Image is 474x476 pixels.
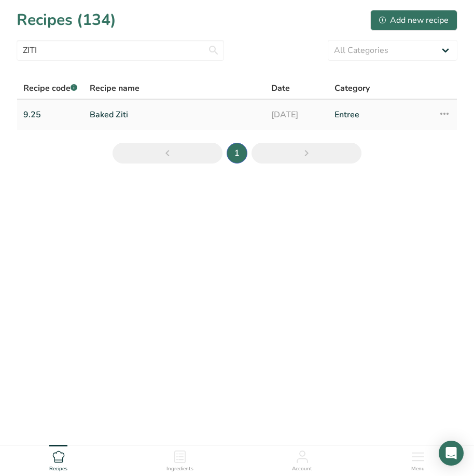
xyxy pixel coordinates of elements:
[90,104,259,126] a: Baked Ziti
[17,8,116,32] h1: Recipes (134)
[166,445,193,473] a: Ingredients
[113,143,222,164] a: Previous page
[23,104,77,126] a: 9.25
[23,83,77,94] span: Recipe code
[379,14,449,26] div: Add new recipe
[271,104,322,126] a: [DATE]
[90,82,140,94] span: Recipe name
[166,465,193,473] span: Ingredients
[334,82,370,94] span: Category
[439,441,464,466] div: Open Intercom Messenger
[411,465,425,473] span: Menu
[292,465,312,473] span: Account
[49,465,67,473] span: Recipes
[370,10,457,31] button: Add new recipe
[271,82,290,94] span: Date
[292,445,312,473] a: Account
[252,143,361,164] a: Next page
[17,40,224,61] input: Search for recipe
[49,445,67,473] a: Recipes
[334,104,426,126] a: Entree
